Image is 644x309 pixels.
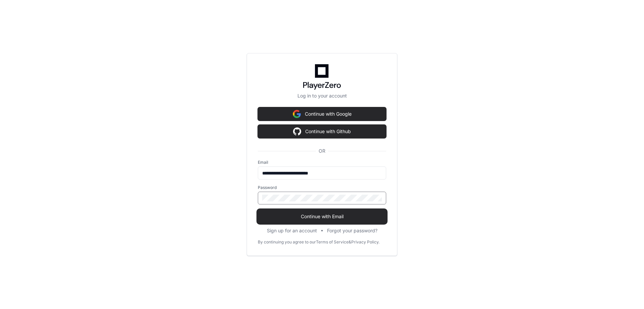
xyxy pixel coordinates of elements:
label: Email [258,160,386,165]
a: Terms of Service [316,239,349,245]
button: Continue with Email [258,210,386,223]
span: Continue with Email [258,213,386,220]
button: Sign up for an account [267,227,317,234]
img: Sign in with google [293,107,301,121]
button: Continue with Google [258,107,386,121]
div: By continuing you agree to our [258,239,316,245]
div: & [349,239,351,245]
span: OR [316,148,328,154]
img: Sign in with google [293,125,301,138]
a: Privacy Policy. [351,239,379,245]
p: Log in to your account [258,92,386,99]
button: Forgot your password? [327,227,377,234]
label: Password [258,185,386,190]
button: Continue with Github [258,125,386,138]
